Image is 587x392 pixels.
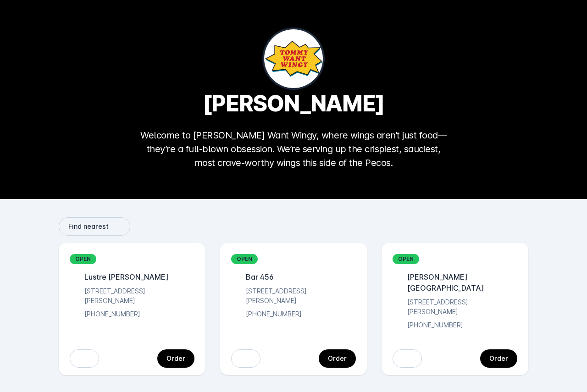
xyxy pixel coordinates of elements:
div: Order [328,355,347,362]
div: [PERSON_NAME][GEOGRAPHIC_DATA] [404,271,517,293]
div: [PHONE_NUMBER] [242,309,302,320]
button: continue [480,349,517,368]
div: Order [166,355,185,362]
div: OPEN [231,254,258,264]
span: Find nearest [68,223,109,230]
div: [STREET_ADDRESS][PERSON_NAME] [404,297,517,316]
div: [STREET_ADDRESS][PERSON_NAME] [242,286,356,305]
button: continue [157,349,194,368]
div: Bar 456 [242,271,274,282]
button: continue [319,349,356,368]
div: [PHONE_NUMBER] [404,320,463,331]
div: Lustre [PERSON_NAME] [81,271,169,282]
div: Order [489,355,508,362]
div: OPEN [393,254,419,264]
div: [PHONE_NUMBER] [81,309,140,320]
div: [STREET_ADDRESS][PERSON_NAME] [81,286,194,305]
div: OPEN [70,254,96,264]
